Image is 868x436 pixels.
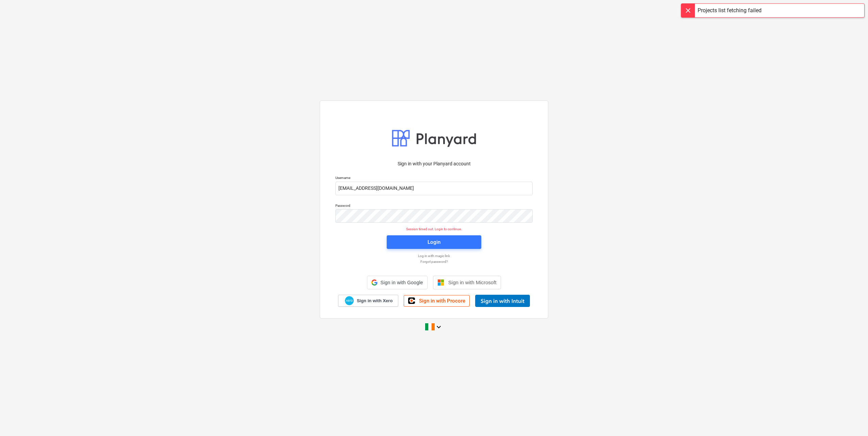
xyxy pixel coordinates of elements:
a: Forgot password? [332,259,536,264]
p: Sign in with your Planyard account [335,160,533,167]
div: Login [428,238,440,247]
span: Sign in with Microsoft [448,279,497,285]
div: Projects list fetching failed [698,6,762,15]
i: keyboard_arrow_down [435,323,443,331]
button: Login [387,235,481,249]
p: Username [335,176,533,181]
p: Password [335,203,533,209]
input: Username [335,182,533,195]
a: Sign in with Procore [404,295,470,307]
a: Log in with magic link [332,254,536,258]
span: Sign in with Google [380,280,423,285]
img: Xero logo [345,296,354,305]
span: Sign in with Procore [419,298,465,304]
div: Sign in with Google [367,276,427,289]
img: Microsoft logo [437,279,444,286]
a: Sign in with Xero [338,295,399,307]
p: Session timed out. Login to continue. [331,227,537,231]
span: Sign in with Xero [357,298,393,304]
